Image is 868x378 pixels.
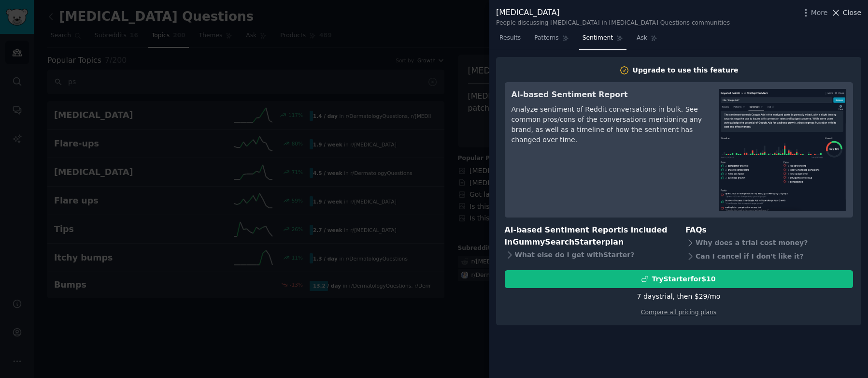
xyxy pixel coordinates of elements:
[505,248,672,262] div: What else do I get with Starter ?
[843,8,861,18] span: Close
[719,89,846,211] img: AI-based Sentiment Report
[505,224,672,248] h3: AI-based Sentiment Report is included in plan
[496,7,730,19] div: [MEDICAL_DATA]
[512,104,705,145] div: Analyze sentiment of Reddit conversations in bulk. See common pros/cons of the conversations ment...
[583,34,613,43] span: Sentiment
[496,19,730,28] div: People discussing [MEDICAL_DATA] in [MEDICAL_DATA] Questions communities
[512,89,705,101] h3: AI-based Sentiment Report
[831,8,861,18] button: Close
[641,309,716,316] a: Compare all pricing plans
[685,250,853,263] div: Can I cancel if I don't like it?
[499,34,521,43] span: Results
[637,34,647,43] span: Ask
[685,236,853,250] div: Why does a trial cost money?
[496,30,524,50] a: Results
[512,237,605,247] span: GummySearch Starter
[633,65,739,75] div: Upgrade to use this feature
[531,30,572,50] a: Patterns
[637,291,721,302] div: 7 days trial, then $ 29 /mo
[633,30,661,50] a: Ask
[685,224,853,236] h3: FAQs
[534,34,558,43] span: Patterns
[801,8,828,18] button: More
[579,30,626,50] a: Sentiment
[505,270,853,288] button: TryStarterfor$10
[652,274,715,284] div: Try Starter for $10
[811,8,828,18] span: More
